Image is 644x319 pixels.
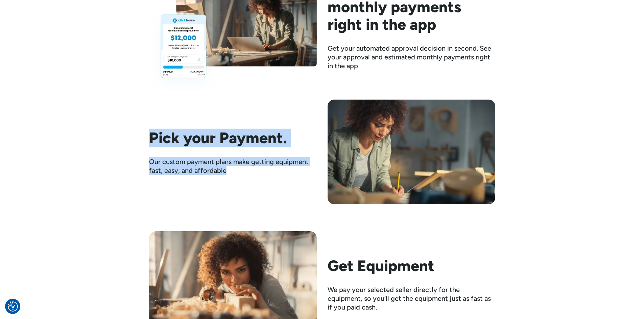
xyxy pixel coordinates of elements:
img: Revisit consent button [8,301,18,312]
div: Get your automated approval decision in second. See your approval and estimated monthly payments ... [328,44,495,70]
h2: Get Equipment [328,257,495,274]
div: We pay your selected seller directly for the equipment, so you’ll get the equipment just as fast ... [328,285,495,312]
img: Woman holding a yellow pencil working at an art desk [328,100,495,204]
h2: Pick your Payment. [149,129,317,147]
button: Consent Preferences [8,301,18,312]
div: Our custom payment plans make getting equipment fast, easy, and affordable [149,157,317,175]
